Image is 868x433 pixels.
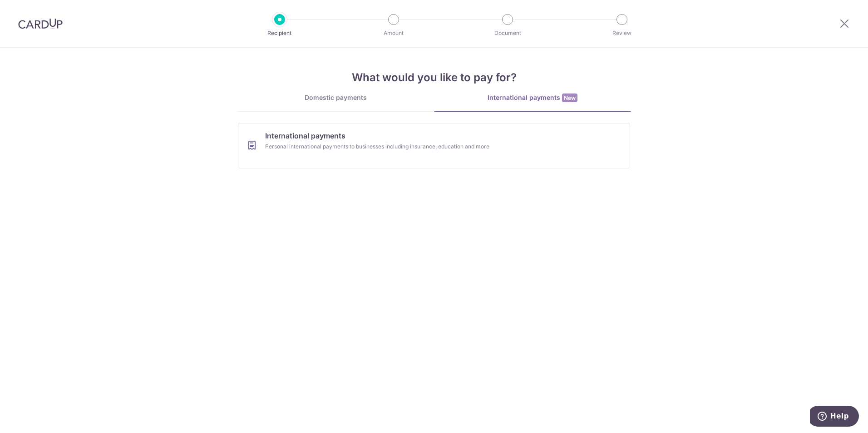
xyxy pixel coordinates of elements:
[588,29,656,38] p: Review
[434,93,631,103] div: International payments
[810,406,859,428] iframe: Opens a widget where you can find more information
[237,69,631,86] h4: What would you like to pay for?
[265,142,579,151] div: Personal international payments to businesses including insurance, education and more
[562,93,577,102] span: New
[237,93,434,102] div: Domestic payments
[474,29,541,38] p: Document
[238,123,630,168] a: International paymentsPersonal international payments to businesses including insurance, educatio...
[360,29,427,38] p: Amount
[18,18,63,29] img: CardUp
[265,130,345,141] span: International payments
[246,29,313,38] p: Recipient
